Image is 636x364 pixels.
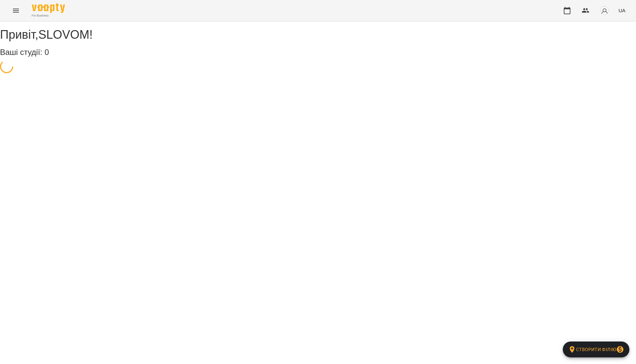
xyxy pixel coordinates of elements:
img: Voopty Logo [32,3,65,13]
button: UA [616,4,628,17]
button: Menu [8,3,24,19]
img: avatar_s.png [600,6,609,15]
span: For Business [32,14,65,18]
span: UA [618,7,625,14]
span: 0 [44,48,49,57]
